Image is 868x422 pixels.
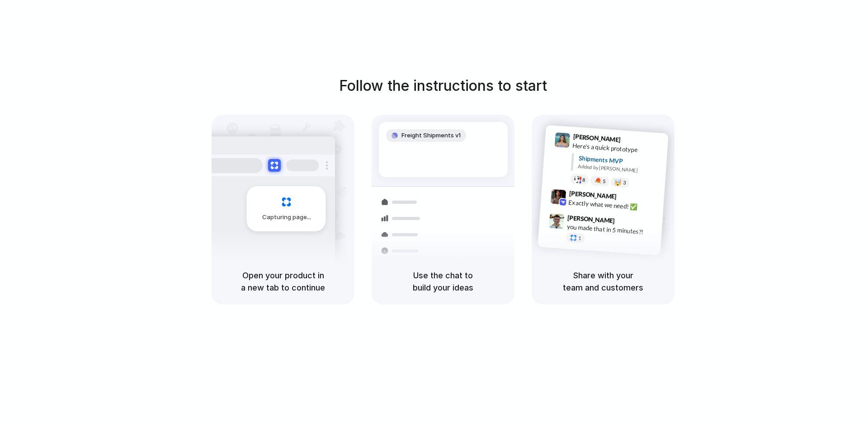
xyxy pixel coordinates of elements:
[623,136,642,147] span: 9:41 AM
[582,178,585,183] span: 8
[339,75,547,97] h1: Follow the instructions to start
[569,188,617,202] span: [PERSON_NAME]
[566,222,657,238] div: you made that in 5 minutes?!
[222,269,344,294] h5: Open your product in a new tab to continue
[623,180,626,185] span: 3
[578,236,581,241] span: 1
[618,217,636,228] span: 9:47 AM
[572,141,663,156] div: Here's a quick prototype
[567,213,615,226] span: [PERSON_NAME]
[603,179,606,184] span: 5
[542,269,664,294] h5: Share with your team and customers
[382,269,504,294] h5: Use the chat to build your ideas
[262,213,312,222] span: Capturing page
[578,163,661,176] div: Added by [PERSON_NAME]
[401,131,461,140] span: Freight Shipments v1
[568,198,659,213] div: Exactly what we need! ✅
[578,154,662,169] div: Shipments MVP
[614,179,622,186] div: 🤯
[573,131,621,145] span: [PERSON_NAME]
[619,193,638,204] span: 9:42 AM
